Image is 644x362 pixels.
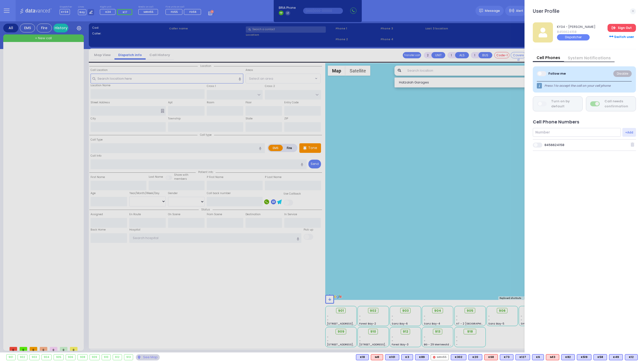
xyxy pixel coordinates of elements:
span: KY34 - [PERSON_NAME] [557,24,595,29]
div: 902 [18,354,27,360]
div: 913 [124,354,133,360]
a: Cell Phones [533,55,564,60]
div: ALS [546,354,559,360]
div: 905 [54,354,63,360]
div: BLS [401,354,413,360]
div: Disable [613,70,632,77]
div: BLS [415,354,429,360]
span: Press 1 to accept the call on your cell phone [544,83,611,88]
div: K519 [577,354,591,360]
div: K302 [451,354,466,360]
div: BLS [593,354,607,360]
div: K127 [515,354,530,360]
div: ALS KJ [371,354,383,360]
div: BLS [609,354,623,360]
div: ALS [484,354,498,360]
div: 8456624158 [544,143,564,148]
div: Dispatcher [557,34,590,40]
div: K58 [593,354,607,360]
div: Turn on by default [551,99,576,109]
div: K20 [468,354,482,360]
input: Number [533,128,621,137]
div: See map [136,354,159,360]
div: BLS [385,354,399,360]
div: 906 [66,354,75,360]
button: +Add [622,128,636,137]
a: System Notifications [564,55,615,61]
div: K12 [625,354,638,360]
div: 912 [113,354,122,360]
div: K73 [500,354,513,360]
h3: User Profile [533,8,559,14]
div: K101 [385,354,399,360]
img: red-radio-icon.svg [433,356,435,358]
div: K89 [415,354,429,360]
div: Switch user [608,33,636,41]
div: BLS [561,354,575,360]
div: 908 [78,354,87,360]
div: BLS [451,354,466,360]
div: 901 [7,354,15,360]
a: Sign Out [608,24,636,32]
div: Follow me [548,71,566,76]
div: BLS [468,354,482,360]
div: BLS [532,354,544,360]
div: BLS [500,354,513,360]
div: 904 [42,354,52,360]
div: MRH55 [431,354,449,360]
div: K6 [532,354,544,360]
h4: Cell Phone Numbers [533,119,579,125]
a: KY34 - [PERSON_NAME] 8456624158 [557,24,595,34]
span: 8456624158 [557,29,595,34]
div: K68 [484,354,498,360]
div: BLS [515,354,530,360]
div: BLS [577,354,591,360]
div: BLS [625,354,638,360]
div: M8 [371,354,383,360]
div: M13 [546,354,559,360]
div: 910 [102,354,111,360]
div: 909 [90,354,99,360]
div: 903 [30,354,39,360]
div: K3 [401,354,413,360]
div: K82 [561,354,575,360]
div: BLS [356,354,369,360]
div: K18 [356,354,369,360]
div: Call needs confirmation [605,99,632,109]
div: K49 [609,354,623,360]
